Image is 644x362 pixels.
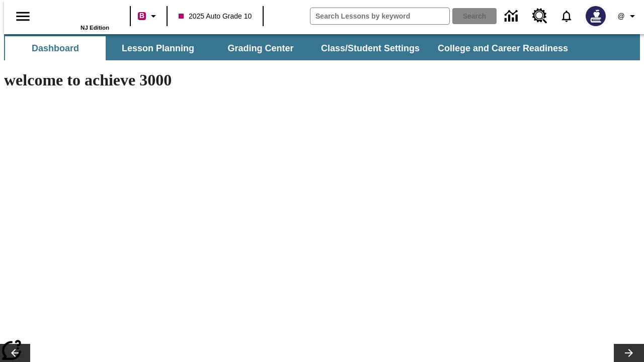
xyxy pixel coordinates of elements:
[108,36,208,60] button: Lesson Planning
[612,7,644,25] button: Profile/Settings
[80,25,109,31] span: NJ Edition
[4,34,640,60] div: SubNavbar
[44,4,109,31] div: Home
[179,11,252,22] span: 2025 Auto Grade 10
[580,3,612,29] button: Select a new avatar
[614,344,644,362] button: Lesson carousel, Next
[526,3,553,30] a: Resource Center, Will open in new tab
[8,2,38,31] button: Open side menu
[5,36,106,60] button: Dashboard
[4,71,439,89] h1: welcome to achieve 3000
[134,7,164,25] button: Boost Class color is violet red. Change class color
[4,36,577,60] div: SubNavbar
[210,36,311,60] button: Grading Center
[499,3,526,30] a: Data Center
[617,11,624,22] span: @
[139,10,144,22] span: B
[44,5,109,25] a: Home
[430,36,576,60] button: College and Career Readiness
[313,36,428,60] button: Class/Student Settings
[553,3,580,29] a: Notifications
[310,8,449,24] input: search field
[586,6,606,26] img: Avatar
